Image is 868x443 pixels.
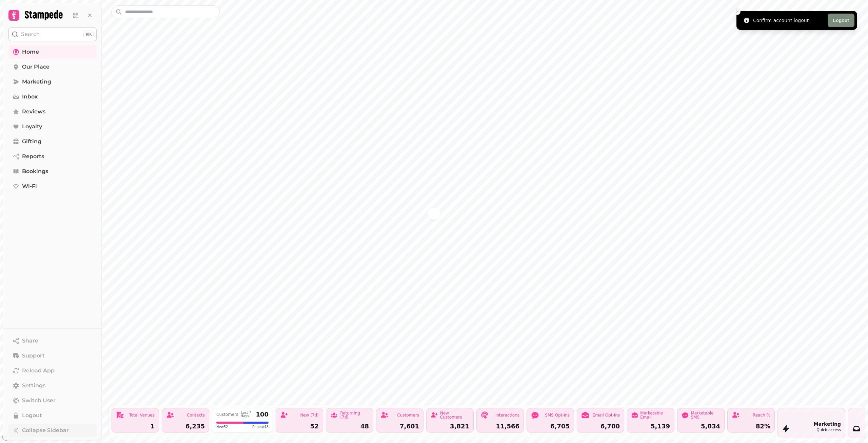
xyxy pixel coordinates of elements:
button: Our Place [429,208,439,219]
div: Customers [216,412,238,417]
a: Reviews [8,105,97,118]
span: Our Place [22,63,50,71]
span: Share [22,337,38,345]
a: Home [8,45,97,59]
div: Reach % [753,413,770,417]
div: SMS Opt-ins [545,413,570,417]
span: Reviews [22,108,45,116]
div: Email Opt-ins [593,413,620,417]
div: Marketable Email [640,411,670,419]
span: Logout [22,411,42,420]
span: Switch User [22,396,56,405]
div: 6,705 [531,423,570,429]
a: Bookings [8,165,97,178]
span: New 52 [216,424,228,429]
div: Customers [397,413,419,417]
button: Share [8,334,97,348]
a: Wi-Fi [8,180,97,193]
div: Map marker [429,208,439,221]
div: Returning (7d) [340,411,369,419]
div: Marketable SMS [691,411,720,419]
span: Support [22,352,45,360]
a: Reports [8,150,97,163]
a: Loyalty [8,120,97,133]
span: Loyalty [22,123,42,131]
a: Settings [8,379,97,392]
span: Marketing [22,78,51,86]
div: ⌘K [83,31,94,38]
div: 6,235 [166,423,205,429]
div: 48 [330,423,369,429]
div: 5,139 [631,423,670,429]
button: Search⌘K [8,27,97,41]
span: Inbox [22,93,38,101]
div: New (7d) [300,413,319,417]
div: Last 7 days [241,411,253,418]
a: Our Place [8,60,97,74]
button: Logout [828,14,854,27]
div: Interactions [495,413,519,417]
button: Support [8,349,97,363]
button: Collapse Sidebar [8,424,97,437]
div: 3,821 [431,423,469,429]
button: Switch User [8,394,97,407]
span: Home [22,48,39,56]
span: Wi-Fi [22,182,37,190]
button: MarketingQuick access [777,408,845,437]
span: Bookings [22,167,48,176]
div: Quick access [814,427,841,433]
span: Settings [22,382,45,390]
div: 5,034 [682,423,720,429]
button: Logout [8,409,97,422]
div: 11,566 [481,423,519,429]
div: 7,601 [380,423,419,429]
div: Marketing [814,421,841,427]
div: Confirm account logout [753,17,809,24]
span: Reports [22,152,44,161]
span: Gifting [22,137,41,146]
button: Close toast [734,8,741,15]
a: Marketing [8,75,97,89]
div: 100 [256,411,269,418]
div: 82% [732,423,770,429]
div: 6,700 [581,423,620,429]
div: Contacts [187,413,205,417]
span: Reload App [22,367,55,375]
div: Total Venues [129,413,155,417]
span: Collapse Sidebar [22,426,69,435]
a: Inbox [8,90,97,104]
p: Search [21,30,40,38]
span: Repeat 48 [252,424,269,429]
div: New Customers [440,411,469,419]
button: Reload App [8,364,97,377]
div: 1 [116,423,155,429]
div: 52 [280,423,319,429]
a: Gifting [8,135,97,148]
